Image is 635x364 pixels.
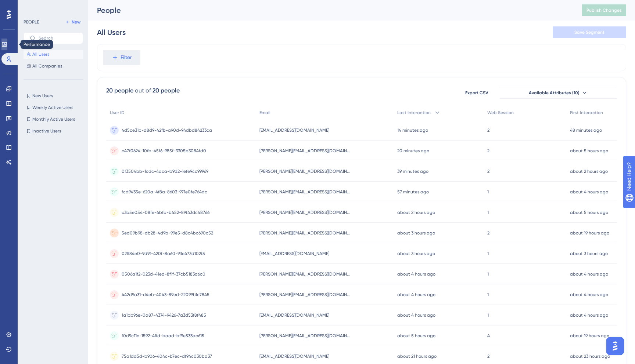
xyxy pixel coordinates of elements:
[32,63,62,69] span: All Companies
[397,272,435,277] time: about 4 hours ago
[122,251,205,256] span: 02ff84e0-9d9f-420f-8a60-93e473d102f5
[32,93,53,99] span: New Users
[487,110,514,116] span: Web Session
[259,127,329,133] span: [EMAIL_ADDRESS][DOMAIN_NAME]
[570,333,609,338] time: about 19 hours ago
[570,354,610,359] time: about 23 hours ago
[574,29,604,35] span: Save Segment
[259,189,351,195] span: [PERSON_NAME][EMAIL_ADDRESS][DOMAIN_NAME]
[586,7,622,13] span: Publish Changes
[487,251,489,256] span: 1
[32,128,61,134] span: Inactive Users
[32,116,75,122] span: Monthly Active Users
[24,115,83,124] button: Monthly Active Users
[110,110,125,116] span: User ID
[397,251,435,256] time: about 3 hours ago
[97,5,564,15] div: People
[122,353,212,359] span: 75a1dd5d-b906-404c-b7ec-df94c030ba37
[397,169,428,174] time: 39 minutes ago
[103,50,140,65] button: Filter
[122,333,204,339] span: f0d9c11c-1592-4ffd-baad-bf9e533ac615
[122,189,207,195] span: fcd9435e-620a-4f8a-8603-971e0fe764dc
[259,110,270,116] span: Email
[487,168,489,174] span: 2
[259,210,351,215] span: [PERSON_NAME][EMAIL_ADDRESS][DOMAIN_NAME]
[62,18,83,26] button: New
[259,251,329,256] span: [EMAIL_ADDRESS][DOMAIN_NAME]
[553,26,626,38] button: Save Segment
[121,53,132,62] span: Filter
[39,36,77,41] input: Search
[604,335,626,357] iframe: UserGuiding AI Assistant Launcher
[122,168,208,174] span: 0f3504bb-1cdc-4aca-b9d2-1efe9cc99969
[106,86,133,95] div: 20 people
[487,127,489,133] span: 2
[259,353,329,359] span: [EMAIL_ADDRESS][DOMAIN_NAME]
[397,148,429,153] time: 20 minutes ago
[570,251,608,256] time: about 3 hours ago
[397,354,437,359] time: about 21 hours ago
[570,110,603,116] span: First Interaction
[397,230,435,236] time: about 3 hours ago
[397,292,435,297] time: about 4 hours ago
[24,91,83,100] button: New Users
[122,148,206,154] span: c47f0624-10fb-45f6-985f-3305b3084fd0
[570,148,608,153] time: about 5 hours ago
[487,189,489,195] span: 1
[487,230,489,236] span: 2
[259,230,351,236] span: [PERSON_NAME][EMAIL_ADDRESS][DOMAIN_NAME]
[499,87,617,99] button: Available Attributes (10)
[582,4,626,16] button: Publish Changes
[397,210,435,215] time: about 2 hours ago
[529,90,580,96] span: Available Attributes (10)
[122,210,209,215] span: c3b5e054-08fe-4bfb-b452-89f43dc48766
[570,189,608,194] time: about 4 hours ago
[465,90,488,96] span: Export CSV
[122,271,205,277] span: 0506a1f2-023d-41ed-8f1f-37cb5183a6c0
[487,210,489,215] span: 1
[397,313,435,318] time: about 4 hours ago
[487,271,489,277] span: 1
[397,333,435,338] time: about 5 hours ago
[570,230,609,236] time: about 19 hours ago
[135,86,151,95] div: out of
[122,312,206,318] span: 1a1bb96e-0a87-4374-9426-7a3d53f8f485
[32,51,49,57] span: All Users
[24,62,83,70] button: All Companies
[487,333,490,339] span: 4
[487,292,489,298] span: 1
[570,128,602,133] time: 48 minutes ago
[259,168,351,174] span: [PERSON_NAME][EMAIL_ADDRESS][DOMAIN_NAME]
[17,2,46,11] span: Need Help?
[570,169,608,174] time: about 2 hours ago
[397,128,428,133] time: 14 minutes ago
[24,19,39,25] div: PEOPLE
[570,292,608,297] time: about 4 hours ago
[259,333,351,339] span: [PERSON_NAME][EMAIL_ADDRESS][DOMAIN_NAME]
[487,312,489,318] span: 1
[397,110,431,116] span: Last Interaction
[570,313,608,318] time: about 4 hours ago
[24,103,83,112] button: Weekly Active Users
[570,272,608,277] time: about 4 hours ago
[153,86,180,95] div: 20 people
[122,230,213,236] span: 5ed09b98-db28-4d9b-99e5-d8c4bc690c52
[259,271,351,277] span: [PERSON_NAME][EMAIL_ADDRESS][DOMAIN_NAME]
[122,127,212,133] span: 4d5ce31b-d8d9-42fb-a90d-94dbd84233ca
[487,353,489,359] span: 2
[97,27,126,37] div: All Users
[570,210,608,215] time: about 5 hours ago
[32,105,73,110] span: Weekly Active Users
[259,292,351,298] span: [PERSON_NAME][EMAIL_ADDRESS][DOMAIN_NAME]
[458,87,495,99] button: Export CSV
[259,312,329,318] span: [EMAIL_ADDRESS][DOMAIN_NAME]
[397,189,429,194] time: 57 minutes ago
[72,19,80,25] span: New
[259,148,351,154] span: [PERSON_NAME][EMAIL_ADDRESS][DOMAIN_NAME]
[24,50,83,59] button: All Users
[24,127,83,135] button: Inactive Users
[487,148,489,154] span: 2
[122,292,209,298] span: 442d9a31-d4eb-4043-89ed-22099b1c7845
